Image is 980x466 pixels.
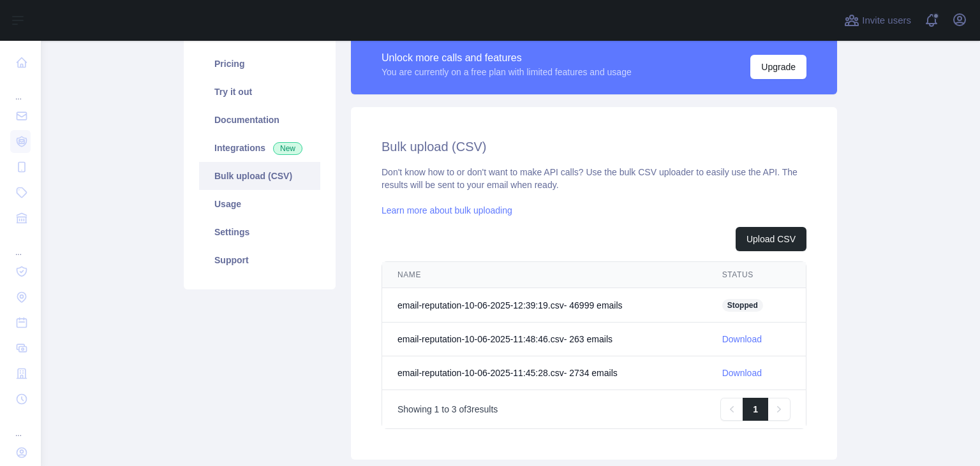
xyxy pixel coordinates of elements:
a: Learn more about bulk uploading [382,205,512,215]
a: Documentation [199,106,320,134]
a: Support [199,246,320,274]
a: Pricing [199,50,320,78]
td: email-reputation-10-06-2025-11:48:46.csv - 263 email s [382,323,707,356]
a: 1 [743,398,768,421]
div: ... [10,232,31,258]
div: You are currently on a free plan with limited features and usage [382,66,632,78]
a: Integrations New [199,134,320,162]
a: Usage [199,190,320,218]
span: 3 [452,404,457,414]
span: New [273,142,302,155]
p: Showing to of results [397,403,498,416]
div: Unlock more calls and features [382,50,632,66]
button: Upload CSV [736,227,806,251]
button: Invite users [842,10,914,31]
span: Stopped [722,299,763,312]
span: Invite users [862,13,911,28]
div: ... [10,413,31,439]
span: 1 [434,404,440,414]
td: email-reputation-10-06-2025-12:39:19.csv - 46999 email s [382,288,707,323]
th: NAME [382,262,707,288]
button: Upgrade [750,55,806,79]
div: ... [10,76,31,102]
a: Download [722,334,762,344]
a: Bulk upload (CSV) [199,162,320,190]
a: Download [722,368,762,378]
td: email-reputation-10-06-2025-11:45:28.csv - 2734 email s [382,356,707,390]
a: Settings [199,218,320,246]
h2: Bulk upload (CSV) [382,138,806,156]
span: 3 [466,404,471,414]
th: STATUS [707,262,806,288]
div: Don't know how to or don't want to make API calls? Use the bulk CSV uploader to easily use the AP... [382,166,806,429]
a: Try it out [199,78,320,106]
nav: Pagination [720,398,791,421]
